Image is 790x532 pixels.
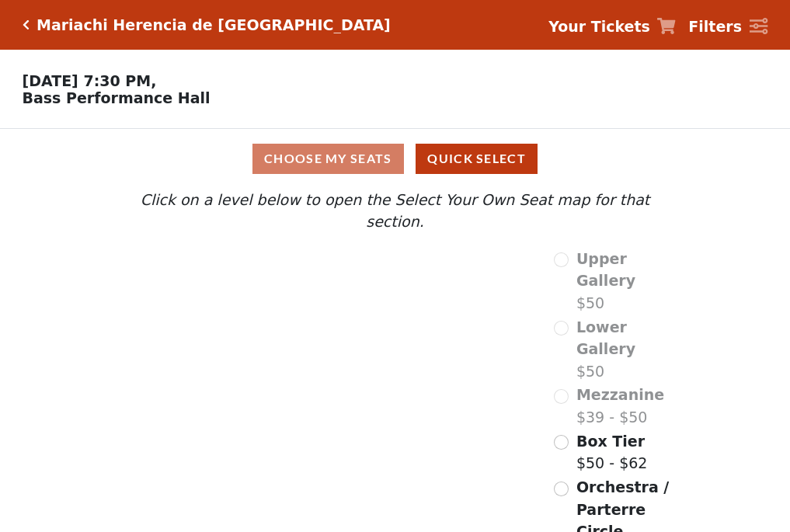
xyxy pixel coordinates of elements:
[548,16,676,38] a: Your Tickets
[416,144,538,174] button: Quick Select
[37,16,391,34] h5: Mariachi Herencia de [GEOGRAPHIC_DATA]
[576,386,664,403] span: Mezzanine
[576,318,635,358] span: Lower Gallery
[576,316,680,383] label: $50
[576,250,635,290] span: Upper Gallery
[281,400,458,506] path: Orchestra / Parterre Circle - Seats Available: 647
[185,256,359,297] path: Upper Gallery - Seats Available: 0
[688,18,742,35] strong: Filters
[548,18,650,35] strong: Your Tickets
[23,19,30,30] a: Click here to go back to filters
[576,433,645,450] span: Box Tier
[576,248,680,315] label: $50
[576,430,647,475] label: $50 - $62
[198,290,382,348] path: Lower Gallery - Seats Available: 0
[688,16,767,38] a: Filters
[110,189,680,233] p: Click on a level below to open the Select Your Own Seat map for that section.
[576,384,664,428] label: $39 - $50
